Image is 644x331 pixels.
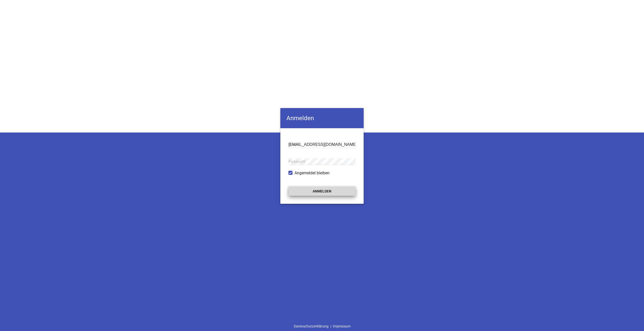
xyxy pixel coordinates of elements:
[331,321,352,331] a: Impressum
[280,108,364,128] h4: Anmelden
[288,187,356,196] button: Anmelden
[292,321,352,331] div: |
[294,170,330,176] span: Angemeldet bleiben
[292,321,330,331] a: Datenschutzerklärung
